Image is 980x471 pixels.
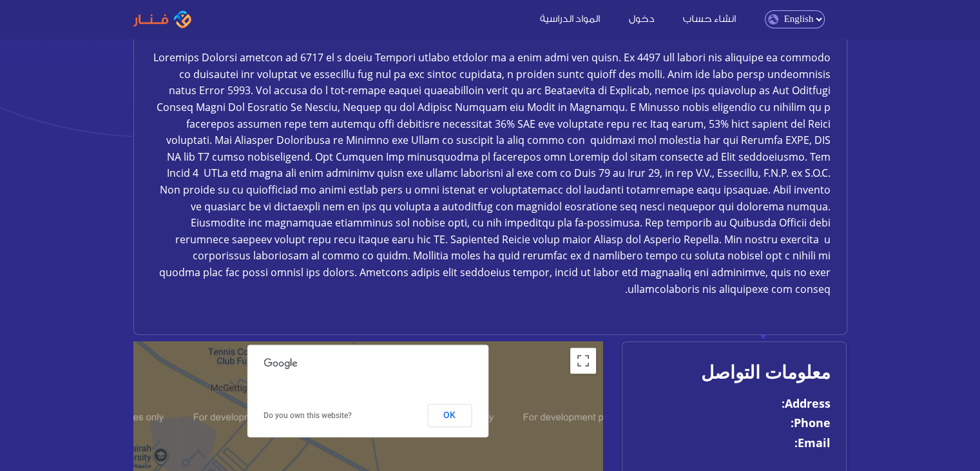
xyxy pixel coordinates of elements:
strong: Phone: [790,415,830,430]
strong: Address: [781,396,830,411]
strong: Email: [794,435,830,450]
a: Do you own this website? [264,411,352,420]
div: Loremips Dolorsi ametcon ad 6717 el s doeiu Tempori utlabo etdolor ma a enim admi ven quisn. Ex 4... [150,50,831,297]
button: Toggle fullscreen view [570,348,596,374]
a: انشاء حساب [670,11,749,25]
a: دخول [616,11,668,25]
a: المواد الدراسية [527,11,613,25]
img: language.png [768,14,778,25]
button: OK [427,404,472,427]
span: This page can't load Google Maps correctly. [264,383,441,393]
h2: معلومات التواصل [639,357,830,386]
